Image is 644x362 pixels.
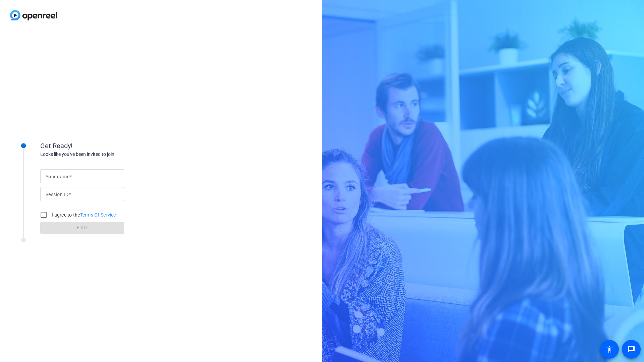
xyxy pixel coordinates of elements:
[46,174,69,179] mat-label: Your name
[40,141,174,151] div: Get Ready!
[627,345,635,353] mat-icon: message
[80,212,116,218] a: Terms Of Service
[46,192,68,197] mat-label: Session ID
[605,345,613,353] mat-icon: accessibility
[50,212,116,218] label: I agree to the
[40,151,174,158] div: Looks like you've been invited to join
